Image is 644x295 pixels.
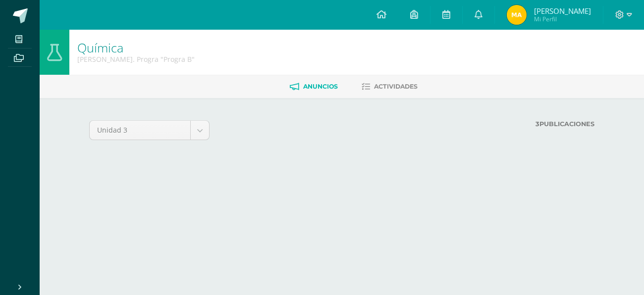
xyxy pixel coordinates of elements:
a: Unidad 3 [90,121,209,140]
img: 7fea129d7c0d4efd7cf906ad518a4bfd.png [507,5,527,25]
a: Química [77,39,123,56]
h1: Química [77,41,195,54]
strong: 3 [536,120,539,128]
a: Anuncios [290,79,338,95]
span: Unidad 3 [97,121,183,140]
label: Publicaciones [303,120,594,128]
div: Quinto Bach. Progra 'Progra B' [77,54,195,64]
span: [PERSON_NAME] [534,6,591,16]
span: Actividades [374,83,418,90]
span: Anuncios [303,83,338,90]
span: Mi Perfil [534,15,591,23]
a: Actividades [362,79,418,95]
